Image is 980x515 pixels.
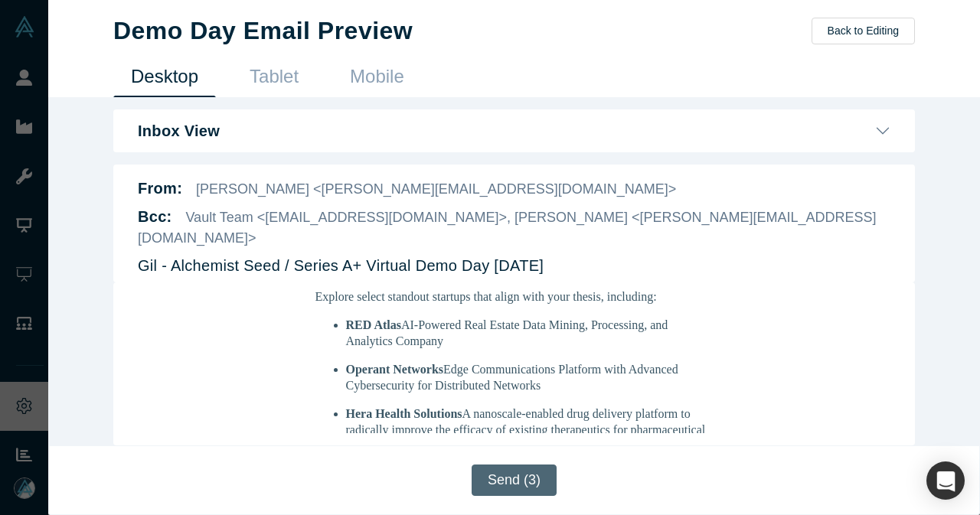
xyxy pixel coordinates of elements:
b: Operant Networks [208,80,306,93]
p: Gil - Alchemist Seed / Series A+ Virtual Demo Day [DATE] [138,254,544,277]
a: Mobile [332,61,422,97]
button: Inbox View [138,122,890,140]
b: RED Atlas [208,36,263,49]
button: Back to Editing [812,18,915,44]
li: A nanoscale-enabled drug delivery platform to radically improve the efficacy of existing therapeu... [208,123,576,171]
b: From: [138,180,182,197]
a: Tablet [232,61,316,97]
li: Edge Communications Platform with Advanced Cybersecurity for Distributed Networks [208,79,576,111]
b: Hera Health Solutions [208,125,325,138]
li: AI-Powered Real Estate Data Mining, Processing, and Analytics Company [208,34,576,67]
span: [PERSON_NAME] <[PERSON_NAME][EMAIL_ADDRESS][DOMAIN_NAME]> [196,181,676,197]
b: Inbox View [138,122,220,140]
a: Desktop [113,61,216,97]
div: Explore select standout startups that align with your thesis, including: [178,6,576,171]
span: Vault Team <[EMAIL_ADDRESS][DOMAIN_NAME]>, [PERSON_NAME] <[PERSON_NAME][EMAIL_ADDRESS][DOMAIN_NAME]> [138,210,877,246]
b: Bcc : [138,208,172,225]
h1: Demo Day Email Preview [113,16,413,45]
iframe: DemoDay Email Preview [138,282,890,433]
button: Send (3) [472,464,557,496]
